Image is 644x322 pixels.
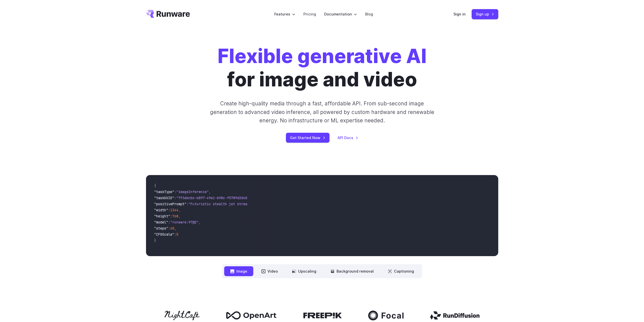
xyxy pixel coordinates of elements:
[209,190,211,194] span: ,
[176,232,178,237] span: 5
[178,208,180,212] span: ,
[154,238,156,243] span: }
[324,266,380,276] button: Background removal
[174,190,176,194] span: :
[154,183,156,188] span: {
[286,133,329,143] a: Get Started Now
[168,208,170,212] span: :
[176,190,209,194] span: "imageInference"
[178,214,180,218] span: ,
[154,214,170,218] span: "height"
[324,11,357,17] label: Documentation
[199,220,201,224] span: ,
[154,190,174,194] span: "taskType"
[303,11,316,17] a: Pricing
[174,232,176,237] span: :
[168,226,170,231] span: :
[168,220,170,224] span: :
[146,10,190,18] a: Go to /
[338,135,358,141] a: API Docs
[170,226,174,231] span: 40
[154,208,168,212] span: "width"
[382,266,420,276] button: Captioning
[176,196,253,200] span: "7f3ebcb6-b897-49e1-b98c-f5789d2d40d7"
[255,266,284,276] button: Video
[154,232,174,237] span: "CFGScale"
[154,202,186,206] span: "positivePrompt"
[453,11,466,17] a: Sign in
[170,220,199,224] span: "runware:97@2"
[224,266,253,276] button: Image
[154,196,174,200] span: "taskUUID"
[218,45,427,91] h1: for image and video
[154,220,168,224] span: "model"
[209,99,435,125] p: Create high-quality media through a fast, affordable API. From sub-second image generation to adv...
[170,208,178,212] span: 1344
[286,266,322,276] button: Upscaling
[472,9,498,19] a: Sign up
[170,214,172,218] span: :
[172,214,178,218] span: 768
[174,226,176,231] span: ,
[174,196,176,200] span: :
[186,202,189,206] span: :
[154,226,168,231] span: "steps"
[189,202,373,206] span: "Futuristic stealth jet streaking through a neon-lit cityscape with glowing purple exhaust"
[218,44,427,68] strong: Flexible generative AI
[365,11,373,17] a: Blog
[274,11,295,17] label: Features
